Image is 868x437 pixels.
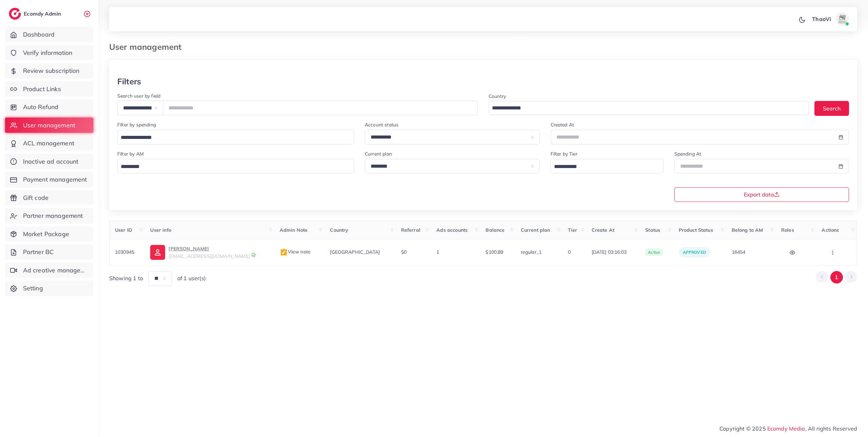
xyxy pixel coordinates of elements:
label: Country [489,93,506,100]
label: Spending At [674,150,702,157]
h3: Filters [117,77,141,86]
div: Search for option [551,159,664,173]
div: Search for option [489,101,809,115]
span: Copyright © 2025 [719,424,857,433]
span: , All rights Reserved [805,424,857,433]
span: Export data [744,192,780,197]
label: Filter by Tier [551,150,577,157]
span: regular_1 [521,249,541,255]
a: Partner BC [5,244,93,260]
label: Filter by spending [117,121,156,128]
span: Current plan [521,227,550,233]
span: 1030945 [115,249,134,255]
span: Create At [592,227,614,233]
img: avatar [835,12,849,26]
span: Ads accounts [436,227,468,233]
span: approved [683,250,706,255]
span: Auto Refund [23,103,59,111]
span: Product Status [679,227,713,233]
span: Inactive ad account [23,157,79,166]
a: Verify information [5,45,93,61]
span: Payment management [23,175,87,184]
span: Balance [486,227,505,233]
h2: Ecomdy Admin [24,11,63,17]
span: Roles [781,227,794,233]
a: Setting [5,280,93,296]
a: ThaoViavatar [808,12,852,26]
span: Tier [568,227,577,233]
p: ThaoVi [812,15,831,23]
span: active [645,249,663,256]
span: Review subscription [23,66,80,75]
a: Dashboard [5,27,93,42]
a: [PERSON_NAME][EMAIL_ADDRESS][DOMAIN_NAME] [150,245,269,259]
span: [GEOGRAPHIC_DATA] [330,249,380,255]
span: of 1 user(s) [177,274,206,282]
input: Search for option [118,132,345,143]
div: Search for option [117,159,354,173]
a: Ecomdy Media [767,425,805,432]
span: Status [645,227,660,233]
span: Dashboard [23,30,55,39]
span: $0 [401,249,407,255]
img: ic-user-info.36bf1079.svg [150,245,165,260]
p: [PERSON_NAME] [169,245,250,253]
span: 0 [568,249,571,255]
button: Search [814,101,849,116]
span: Setting [23,284,43,293]
a: Partner management [5,208,93,224]
span: Partner BC [23,248,54,256]
a: Market Package [5,226,93,242]
span: Market Package [23,230,69,238]
span: User management [23,121,75,130]
a: User management [5,118,93,133]
input: Search for option [118,162,345,172]
a: Ad creative management [5,263,93,278]
a: Auto Refund [5,99,93,115]
a: Product Links [5,81,93,97]
label: Current plan [365,150,392,157]
label: Search user by field [117,92,160,99]
img: 9CAL8B2pu8EFxCJHYAAAAldEVYdGRhdGU6Y3JlYXRlADIwMjItMTItMDlUMDQ6NTg6MzkrMDA6MDBXSlgLAAAAJXRFWHRkYXR... [251,253,256,257]
span: Admin Note [280,227,308,233]
span: 1 [436,249,439,255]
span: User info [150,227,171,233]
h3: User management [109,42,187,52]
span: [DATE] 03:16:03 [592,249,635,255]
span: Actions [822,227,839,233]
label: Filter by AM [117,150,144,157]
span: Belong to AM [732,227,763,233]
img: logo [9,8,21,20]
span: Gift code [23,193,48,202]
span: [EMAIL_ADDRESS][DOMAIN_NAME] [169,253,250,259]
a: Payment management [5,172,93,187]
a: Gift code [5,190,93,206]
a: Review subscription [5,63,93,79]
div: Search for option [117,130,354,144]
a: logoEcomdy Admin [9,8,63,20]
span: Verify information [23,48,73,57]
a: Inactive ad account [5,154,93,169]
button: Export data [674,187,849,202]
span: Referral [401,227,420,233]
a: ACL management [5,136,93,151]
span: Country [330,227,348,233]
span: User ID [115,227,132,233]
span: Showing 1 to [109,274,143,282]
label: Account status [365,121,398,128]
ul: Pagination [816,271,857,284]
img: admin_note.cdd0b510.svg [280,248,288,256]
span: 16454 [732,249,746,255]
span: Product Links [23,85,61,93]
label: Created At [551,121,574,128]
span: ACL management [23,139,74,148]
button: Go to page 1 [830,271,843,284]
span: Ad creative management [23,266,88,275]
span: Partner management [23,211,83,220]
span: View note [280,249,311,255]
input: Search for option [552,162,655,172]
input: Search for option [490,103,800,113]
span: $100.89 [486,249,503,255]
